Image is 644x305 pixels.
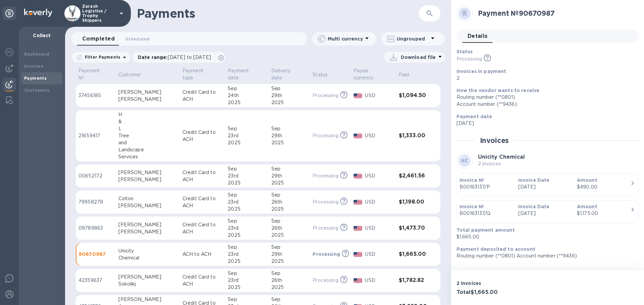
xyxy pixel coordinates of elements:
[399,71,418,78] span: Paid
[354,200,363,205] img: USD
[271,218,308,225] div: Sep
[365,92,393,99] p: USD
[182,67,222,81] span: Payment type
[328,35,363,42] p: Multi currency
[478,9,633,17] h2: Payment № 90670987
[228,92,266,99] div: 24th
[271,139,308,146] div: 2025
[457,49,473,54] b: Status
[313,172,338,179] p: Processing
[457,252,633,259] p: Routing number (**0801) Account number (**9436)
[118,153,177,160] div: Services
[401,54,436,61] p: Download file
[271,258,308,265] div: 2025
[228,67,266,81] span: Payment date
[399,92,427,99] h3: $1,094.50
[182,67,214,81] p: Payment type
[460,177,484,183] b: Invoice №
[182,221,222,235] p: Credit Card to ACH
[313,251,340,257] p: Processing
[228,244,266,251] div: Sep
[228,296,266,303] div: Sep
[457,75,633,82] p: 2
[457,174,639,197] button: Invoice №B00163137/PInvoice Date[DATE]Amount$490.00
[78,172,113,179] p: 00652172
[118,195,177,202] div: Colton
[457,114,492,119] b: Payment date
[399,251,427,257] h3: $1,665.00
[480,136,509,145] h2: Invoices
[365,277,393,284] p: USD
[182,274,222,288] p: Credit Card to ACH
[313,132,338,139] p: Processing
[228,232,266,239] div: 2025
[478,160,525,167] p: 2 invoices
[271,172,308,179] div: 29th
[82,34,115,44] span: Completed
[118,111,177,118] div: H
[271,251,308,258] div: 29th
[271,244,308,251] div: Sep
[365,251,393,258] p: USD
[271,165,308,172] div: Sep
[82,4,116,23] p: Zarach Logistics / Trophy Shippers
[577,177,597,183] b: Amount
[228,277,266,284] div: 23rd
[228,218,266,225] div: Sep
[118,96,177,103] div: [PERSON_NAME]
[399,277,427,284] h3: $1,782.82
[5,48,13,56] img: Foreign exchange
[78,67,113,81] span: Payment №
[182,89,222,103] p: Credit Card to ACH
[457,101,633,108] div: Account number (**9436)
[271,199,308,206] div: 26th
[271,132,308,139] div: 29th
[457,227,515,233] b: Total payment amount
[354,226,363,231] img: USD
[313,71,336,78] span: Status
[468,31,488,41] span: Details
[228,125,266,132] div: Sep
[457,94,633,101] div: Routing number (**0801)
[182,169,222,183] p: Credit Card to ACH
[354,252,363,257] img: USD
[78,92,113,99] p: 37456185
[24,88,50,93] b: Customers
[365,199,393,206] p: USD
[518,177,550,183] b: Invoice Date
[228,172,266,179] div: 23rd
[271,270,308,277] div: Sep
[78,67,104,81] p: Payment №
[271,179,308,186] div: 2025
[397,35,429,42] p: Ungrouped
[118,281,177,288] div: Sokolikj
[577,204,597,209] b: Amount
[118,202,177,209] div: [PERSON_NAME]
[365,132,393,139] p: USD
[313,225,338,232] p: Processing
[228,165,266,172] div: Sep
[138,54,214,61] p: Date range :
[271,67,299,81] p: Delivery date
[399,173,427,179] h3: $2,461.56
[457,56,482,63] p: Processing
[271,67,308,81] span: Delivery date
[118,125,177,132] div: L
[118,146,177,153] div: Landscape
[354,67,385,81] p: Payee currency
[577,210,630,217] div: $1,175.00
[3,7,16,20] div: Unpin categories
[125,35,150,43] span: Scheduled
[182,129,222,143] p: Credit Card to ACH
[354,93,363,98] img: USD
[461,158,468,163] b: UC
[228,67,257,81] p: Payment date
[78,132,113,139] p: 21659417
[24,64,43,69] b: Invoices
[271,284,308,291] div: 2025
[457,233,633,240] p: $1,665.00
[399,199,427,205] h3: $1,198.00
[118,176,177,183] div: [PERSON_NAME]
[271,277,308,284] div: 26th
[460,183,513,190] p: B00163137/P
